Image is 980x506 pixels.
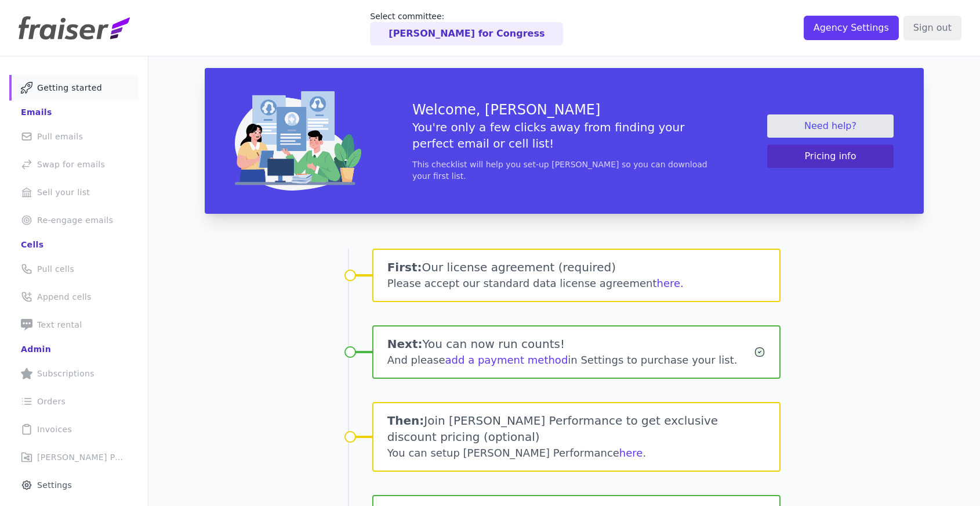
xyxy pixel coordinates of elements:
h5: You're only a few clicks away from finding your perfect email or cell list! [412,119,716,152]
a: here [619,447,643,459]
div: And please in Settings to purchase your list. [387,352,754,368]
button: here. [657,275,684,292]
input: Sign out [903,16,961,40]
span: First: [387,260,422,274]
span: Next: [387,337,423,351]
div: You can setup [PERSON_NAME] Performance . [387,445,766,461]
h3: Welcome, [PERSON_NAME] [412,101,716,119]
a: Getting started [9,75,139,101]
span: Getting started [37,82,102,94]
a: Need help? [767,114,894,138]
h1: You can now run counts! [387,336,754,352]
div: Please accept our standard data license agreement [387,275,766,292]
a: Settings [9,472,139,498]
a: Select committee: [PERSON_NAME] for Congress [370,10,563,45]
p: Select committee: [370,10,563,22]
span: Then: [387,414,424,428]
h1: Our license agreement (required) [387,259,766,275]
button: Pricing info [767,145,894,168]
span: Settings [37,479,72,491]
div: Emails [21,106,52,118]
p: This checklist will help you set-up [PERSON_NAME] so you can download your first list. [412,159,716,182]
p: [PERSON_NAME] for Congress [389,27,545,41]
h1: Join [PERSON_NAME] Performance to get exclusive discount pricing (optional) [387,412,766,445]
img: img [235,91,361,191]
div: Admin [21,343,51,355]
input: Agency Settings [804,16,899,40]
a: add a payment method [445,354,568,366]
img: Fraiser Logo [19,16,130,40]
div: Cells [21,239,43,250]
